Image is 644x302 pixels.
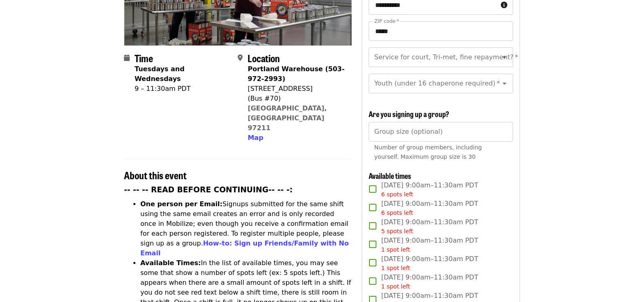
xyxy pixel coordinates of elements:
span: [DATE] 9:00am–11:30am PDT [381,254,478,273]
span: [DATE] 9:00am–11:30am PDT [381,217,478,236]
span: 6 spots left [381,210,413,216]
button: Open [499,78,510,89]
div: (Bus #70) [248,94,345,104]
button: Map [248,133,263,143]
span: [DATE] 9:00am–11:30am PDT [381,199,478,217]
span: [DATE] 9:00am–11:30am PDT [381,236,478,254]
span: Location [248,51,280,65]
div: [STREET_ADDRESS] [248,84,345,94]
input: ZIP code [369,21,513,41]
span: 5 spots left [381,228,413,234]
input: [object Object] [369,122,513,142]
span: Map [248,134,263,142]
span: 1 spot left [381,283,410,290]
span: About this event [124,168,187,182]
span: 1 spot left [381,246,410,253]
strong: Tuesdays and Wednesdays [135,65,185,83]
span: Time [135,51,153,65]
label: ZIP code [374,19,399,24]
span: [DATE] 9:00am–11:30am PDT [381,180,478,199]
span: 1 spot left [381,265,410,271]
li: Signups submitted for the same shift using the same email creates an error and is only recorded o... [140,199,352,258]
strong: One person per Email: [140,200,223,208]
strong: Available Times: [140,259,201,267]
strong: -- -- -- READ BEFORE CONTINUING-- -- -: [124,185,293,194]
span: Number of group members, including yourself. Maximum group size is 30 [374,144,482,160]
span: Available times [369,170,411,181]
a: [GEOGRAPHIC_DATA], [GEOGRAPHIC_DATA] 97211 [248,104,327,132]
i: circle-info icon [501,1,507,9]
span: [DATE] 9:00am–11:30am PDT [381,273,478,291]
i: calendar icon [124,54,130,62]
button: Open [499,52,510,63]
a: How-to: Sign up Friends/Family with No Email [140,239,349,257]
strong: Portland Warehouse (503-972-2993) [248,65,345,83]
i: map-marker-alt icon [238,54,243,62]
span: Are you signing up a group? [369,108,449,119]
span: 6 spots left [381,191,413,198]
div: 9 – 11:30am PDT [135,84,231,94]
